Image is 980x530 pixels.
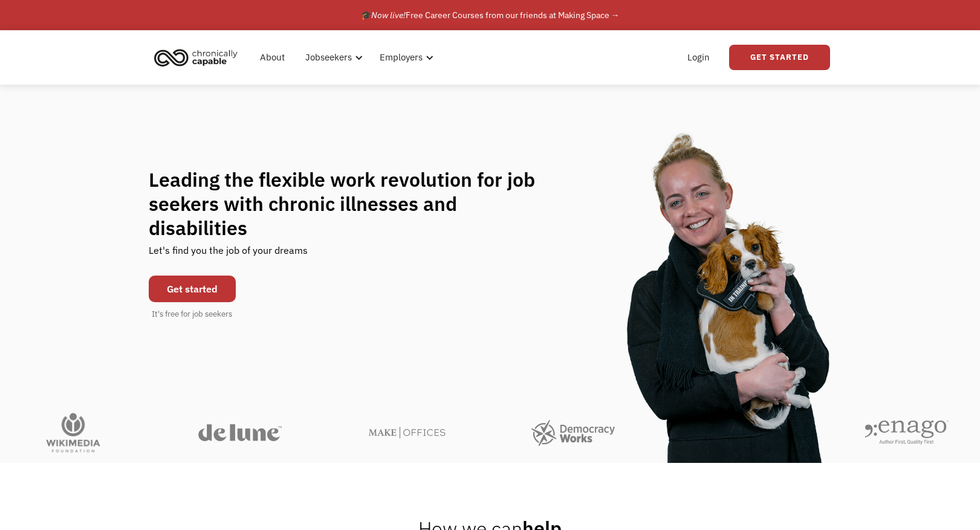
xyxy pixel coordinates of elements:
[253,38,292,77] a: About
[149,276,236,302] a: Get started
[371,10,406,21] em: Now live!
[149,167,559,240] h1: Leading the flexible work revolution for job seekers with chronic illnesses and disabilities
[380,50,423,65] div: Employers
[152,308,232,320] div: It's free for job seekers
[149,240,308,270] div: Let's find you the job of your dreams
[361,8,620,22] div: 🎓 Free Career Courses from our friends at Making Space →
[151,44,247,71] a: home
[151,44,241,71] img: Chronically Capable logo
[372,38,437,77] div: Employers
[729,45,830,70] a: Get Started
[305,50,352,65] div: Jobseekers
[298,38,366,77] div: Jobseekers
[680,38,717,77] a: Login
